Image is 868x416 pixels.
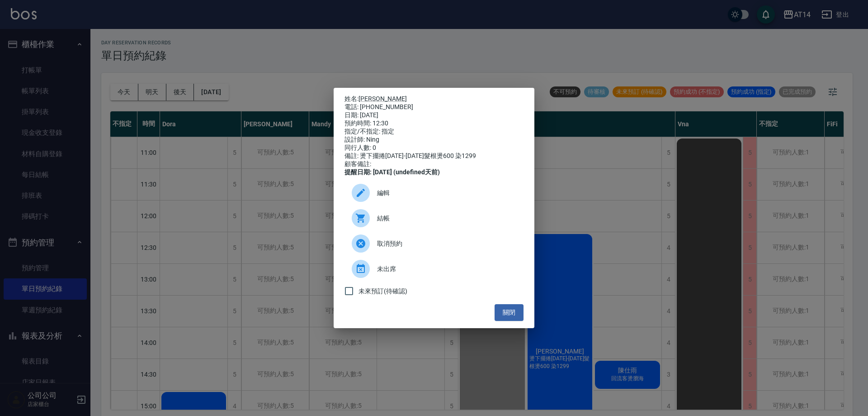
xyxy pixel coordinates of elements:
span: 取消預約 [377,239,516,249]
button: 關閉 [495,304,524,321]
p: 姓名: [344,95,524,103]
div: 取消預約 [344,231,524,256]
div: 編輯 [344,180,524,206]
span: 未來預訂(待確認) [359,287,407,296]
div: 未出席 [344,256,524,282]
a: [PERSON_NAME] [359,95,407,102]
a: 結帳 [344,206,524,231]
div: 設計師: Ning [344,136,524,144]
span: 未出席 [377,264,516,274]
div: 顧客備註: [344,160,524,168]
div: 同行人數: 0 [344,144,524,152]
span: 結帳 [377,214,516,223]
span: 編輯 [377,188,516,198]
div: 日期: [DATE] [344,111,524,120]
div: 預約時間: 12:30 [344,120,524,128]
div: 提醒日期: [DATE] (undefined天前) [344,168,524,177]
div: 電話: [PHONE_NUMBER] [344,103,524,111]
div: 指定/不指定: 指定 [344,128,524,136]
div: 備註: 燙下擺捲[DATE]-[DATE]髮根燙600 染1299 [344,152,524,160]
